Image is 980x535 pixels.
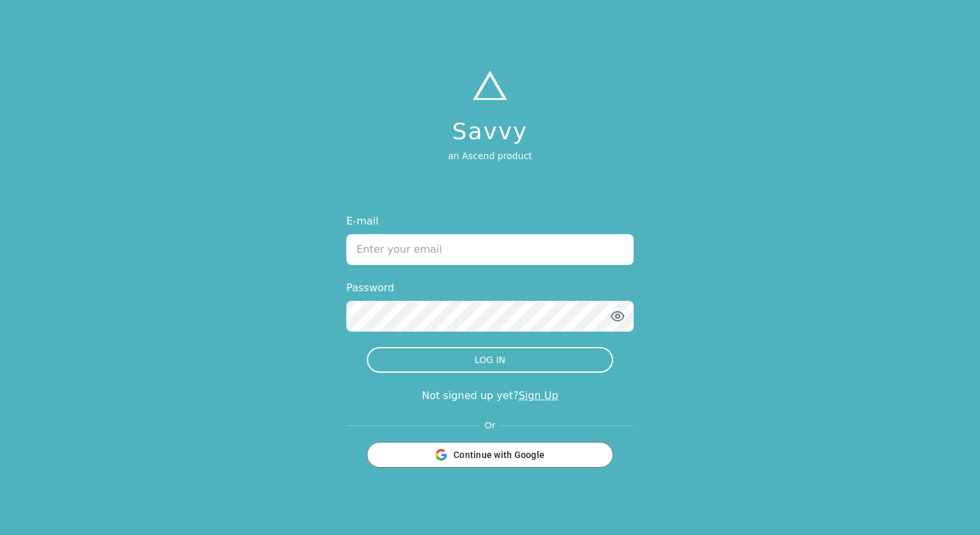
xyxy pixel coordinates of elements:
button: Continue with Google [367,442,613,468]
p: an Ascend product [448,149,532,162]
input: Enter your email [346,234,634,265]
span: Continue with Google [453,448,545,461]
h1: Savvy [448,119,532,144]
button: LOG IN [367,347,613,373]
label: Password [346,280,634,296]
span: Not signed up yet? [422,389,519,402]
a: Sign Up [518,389,558,402]
span: Or [480,419,501,432]
label: E-mail [346,214,634,229]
